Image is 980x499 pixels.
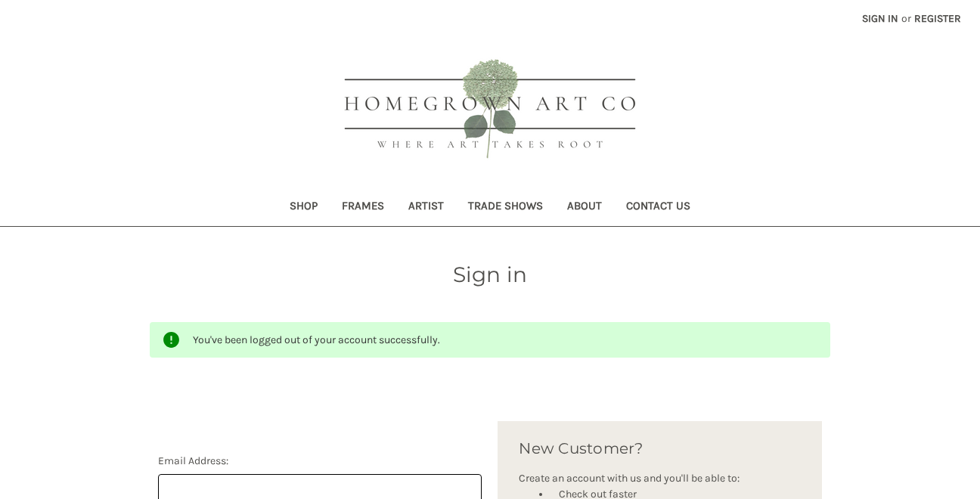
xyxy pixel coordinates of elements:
a: Artist [396,189,456,226]
a: Frames [330,189,396,226]
span: You've been logged out of your account successfully. [193,333,440,346]
a: About [555,189,614,226]
a: Trade Shows [456,189,555,226]
img: HOMEGROWN ART CO [320,42,660,178]
h1: Sign in [150,259,830,290]
label: Email Address: [158,453,482,469]
a: Contact Us [614,189,702,226]
span: or [900,11,913,26]
p: Create an account with us and you'll be able to: [519,470,801,486]
h2: New Customer? [519,437,801,460]
a: Shop [278,189,330,226]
